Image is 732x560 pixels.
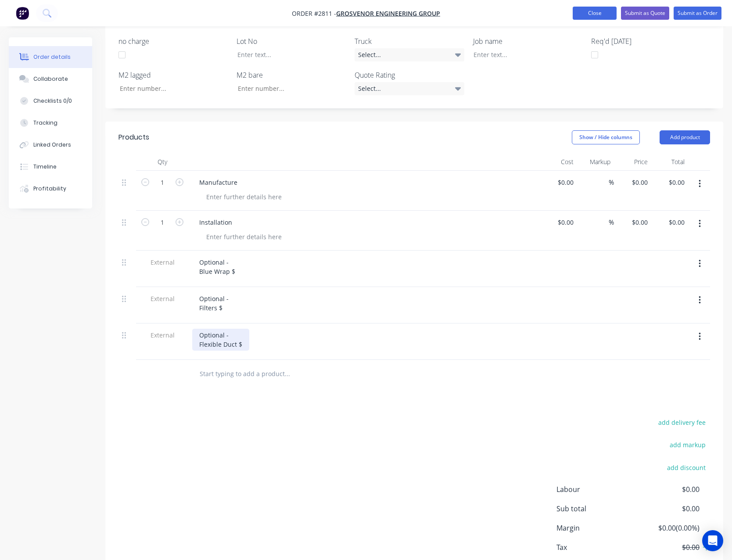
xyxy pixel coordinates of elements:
[237,36,346,47] label: Lot No
[355,48,464,61] div: Select...
[556,484,635,495] span: Labour
[336,9,440,18] a: Grosvenor Engineering Group
[9,134,92,156] button: Linked Orders
[660,130,710,144] button: Add product
[33,141,71,149] div: Linked Orders
[237,70,346,80] label: M2 bare
[540,153,577,171] div: Cost
[192,329,249,351] div: Optional - Flexible Duct $
[635,523,700,533] span: $0.00 ( 0.00 %)
[192,176,244,189] div: Manufacture
[556,523,635,533] span: Margin
[9,112,92,134] button: Tracking
[614,153,651,171] div: Price
[635,503,700,514] span: $0.00
[33,163,57,171] div: Timeline
[9,68,92,90] button: Collaborate
[292,9,336,18] span: Order #2811 -
[473,36,583,47] label: Job name
[651,153,689,171] div: Total
[556,542,635,553] span: Tax
[572,130,640,144] button: Show / Hide columns
[355,36,464,47] label: Truck
[621,7,669,20] button: Submit as Quote
[33,185,66,193] div: Profitability
[140,330,185,340] span: External
[635,542,700,553] span: $0.00
[192,216,239,229] div: Installation
[118,36,228,47] label: no charge
[662,462,710,474] button: add discount
[192,256,242,278] div: Optional - Blue Wrap $
[118,70,228,80] label: M2 lagged
[355,70,464,80] label: Quote Rating
[9,90,92,112] button: Checklists 0/0
[112,82,228,95] input: Enter number...
[33,75,68,83] div: Collaborate
[9,46,92,68] button: Order details
[140,294,185,303] span: External
[118,132,149,143] div: Products
[573,7,617,20] button: Close
[609,177,614,187] span: %
[609,217,614,227] span: %
[33,97,72,105] div: Checklists 0/0
[136,153,189,171] div: Qty
[33,53,71,61] div: Order details
[665,439,710,451] button: add markup
[635,484,700,495] span: $0.00
[702,530,723,551] div: Open Intercom Messenger
[355,82,464,95] div: Select...
[199,365,375,383] input: Start typing to add a product...
[591,36,701,47] label: Req'd [DATE]
[577,153,614,171] div: Markup
[140,258,185,267] span: External
[9,156,92,178] button: Timeline
[674,7,721,20] button: Submit as Order
[9,178,92,200] button: Profitability
[653,416,710,428] button: add delivery fee
[556,503,635,514] span: Sub total
[230,82,346,95] input: Enter number...
[16,7,29,20] img: Factory
[192,292,236,314] div: Optional - Filters $
[33,119,57,127] div: Tracking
